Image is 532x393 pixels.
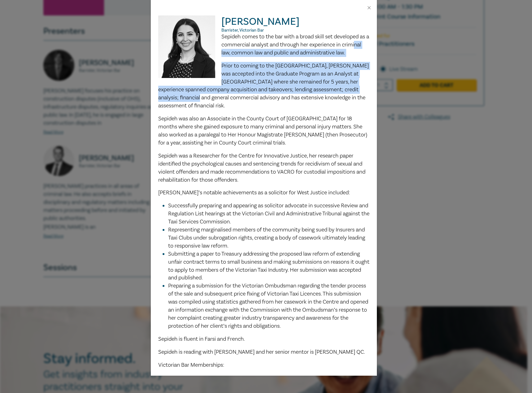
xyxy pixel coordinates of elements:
[221,33,369,56] span: Sepideh comes to the bar with a broad skill set developed as a commercial analyst and through her...
[158,152,365,184] span: Sepideh was a Researcher for the Centre for Innovative Justice, her research paper identified the...
[158,361,224,369] span: Victorian Bar Memberships:
[158,15,369,33] h2: [PERSON_NAME]
[366,5,372,11] button: Close
[158,189,350,196] span: [PERSON_NAME]’s notable achievements as a solicitor for West Justice included:
[168,282,368,330] span: Preparing a submission for the Victorian Ombudsman regarding the tender process of the sale and s...
[168,202,369,225] span: Successfully preparing and appearing as solicitor advocate in successive Review and Regulation Li...
[221,28,264,33] span: Barrister, Victorian Bar
[158,335,245,343] span: Sepideh is fluent in Farsi and French.
[168,374,236,382] span: Commercial Bar Association
[158,15,222,84] img: Sepideh Sadri
[168,250,369,282] span: Submitting a paper to Treasury addressing the proposed law reform of extending unfair contract te...
[158,62,369,110] span: Prior to coming to the [GEOGRAPHIC_DATA], [PERSON_NAME] was accepted into the Graduate Program as...
[158,115,367,146] span: Sepideh was also an Associate in the County Court of [GEOGRAPHIC_DATA] for 18 months where she ga...
[158,348,365,356] span: Sepideh is reading with [PERSON_NAME] and her senior mentor is [PERSON_NAME] QC.
[168,226,365,249] span: Representing marginalised members of the community being sued by Insurers and Taxi Clubs under su...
